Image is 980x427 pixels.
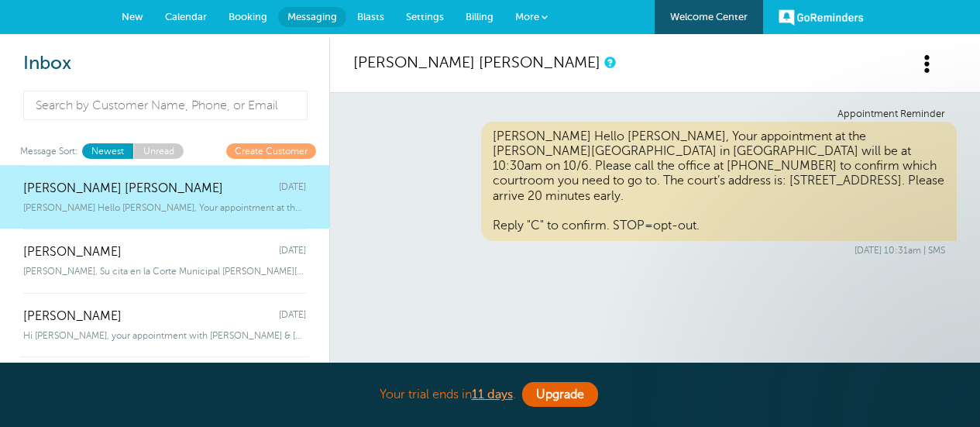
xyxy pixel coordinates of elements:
span: Settings [406,11,444,22]
span: Message Sort: [20,143,78,158]
span: [DATE] [279,309,306,324]
span: [PERSON_NAME] [23,245,122,260]
div: [DATE] 10:31am | SMS [365,245,945,256]
span: [PERSON_NAME] [23,309,122,324]
span: Billing [466,11,493,22]
span: Booking [229,11,267,22]
span: [PERSON_NAME], Su cita en la Corte Municipal [PERSON_NAME][GEOGRAPHIC_DATA] en [GEOGRAPHIC_DATA] se [23,266,306,277]
div: Appointment Reminder [365,108,945,120]
span: Messaging [287,11,337,22]
span: Hi [PERSON_NAME], your appointment with [PERSON_NAME] & [PERSON_NAME] has been scheduled for 1 [23,330,306,341]
a: Newest [82,143,133,158]
span: [PERSON_NAME] [PERSON_NAME] [23,181,223,196]
h2: Inbox [23,53,306,75]
a: [PERSON_NAME] [PERSON_NAME] [353,53,600,71]
span: [PERSON_NAME] Hello [PERSON_NAME], Your appointment at the [PERSON_NAME][GEOGRAPHIC_DATA] in [GEO... [23,202,306,213]
div: Your trial ends in . [103,378,878,412]
a: 11 days [472,387,513,401]
span: Calendar [165,11,207,22]
input: Search by Customer Name, Phone, or Email [23,91,308,120]
a: Upgrade [522,382,598,407]
span: [DATE] [279,245,306,260]
span: [DATE] [279,181,306,196]
a: Unread [133,143,184,158]
span: More [515,11,539,22]
span: New [122,11,143,22]
div: [PERSON_NAME] Hello [PERSON_NAME], Your appointment at the [PERSON_NAME][GEOGRAPHIC_DATA] in [GEO... [481,122,957,241]
a: Create Customer [226,143,316,158]
span: Blasts [357,11,384,22]
a: Messaging [278,7,346,27]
